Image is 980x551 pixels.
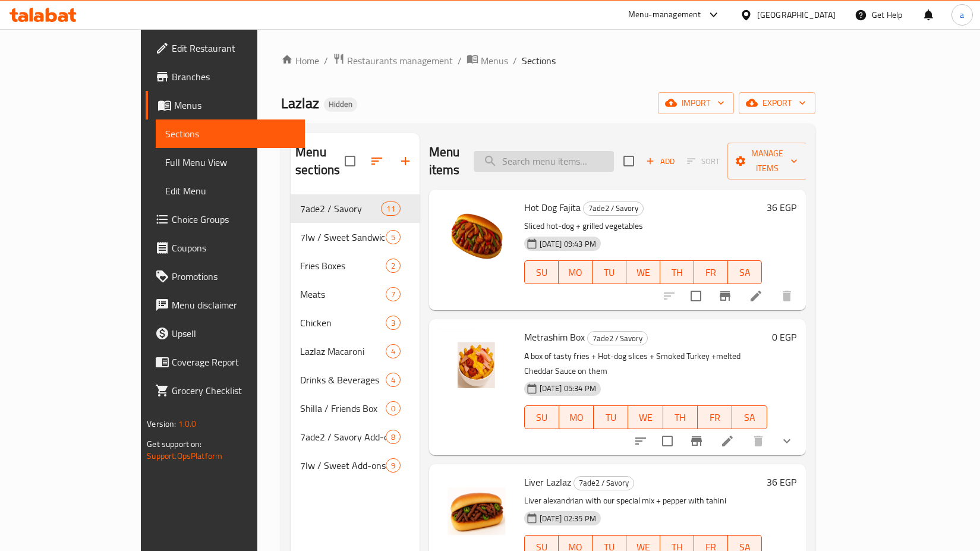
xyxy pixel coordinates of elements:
span: Hidden [324,99,357,109]
span: [DATE] 02:35 PM [535,513,601,524]
div: Lazlaz Macaroni4 [291,337,420,366]
span: 0 [386,403,400,414]
button: SU [524,260,559,284]
span: 5 [386,232,400,243]
li: / [458,53,462,68]
div: items [386,259,401,273]
button: TU [593,260,626,284]
a: Menu disclaimer [146,291,304,319]
div: items [386,230,401,244]
div: items [386,316,401,330]
span: Select to update [683,284,708,308]
div: 7ade2 / Savory11 [291,194,420,223]
span: 11 [382,203,399,215]
h2: Menu sections [295,143,345,179]
span: Drinks & Beverages [300,373,385,387]
a: Edit Restaurant [146,34,304,62]
button: MO [559,405,594,429]
a: Promotions [146,262,304,291]
span: Select to update [655,429,680,454]
span: MO [563,264,588,281]
div: Shilla / Friends Box0 [291,394,420,423]
div: 7lw / Sweet Sandwich5 [291,223,420,251]
span: Promotions [172,269,295,284]
span: Chicken [300,316,385,330]
img: Hot Dog Fajita [439,199,515,275]
div: Meats7 [291,280,420,308]
a: Support.OpsPlatform [147,448,222,464]
div: 7lw / Sweet Add-ons [300,458,385,473]
p: Liver alexandrian with our special mix + pepper with tahini [524,493,762,508]
a: Restaurants management [333,53,453,68]
span: Select all sections [338,149,363,174]
button: show more [773,427,801,455]
span: Liver Lazlaz [524,473,571,491]
a: Edit menu item [749,289,763,303]
span: Fries Boxes [300,259,385,273]
span: Shilla / Friends Box [300,401,385,415]
span: Coupons [172,241,295,255]
button: TH [660,260,694,284]
span: Version: [147,416,176,432]
button: WE [628,405,663,429]
nav: Menu sections [291,190,420,484]
span: 4 [386,374,400,386]
p: Sliced hot-dog + grilled vegetables [524,219,762,234]
span: Full Menu View [165,155,295,169]
a: Sections [156,119,304,148]
h2: Menu items [429,143,460,179]
span: MO [564,409,589,426]
span: WE [631,264,656,281]
p: A box of tasty fries + Hot-dog slices + Smoked Turkey +melted Cheddar Sauce on them [524,349,767,379]
span: 7ade2 / Savory [588,332,647,345]
button: MO [559,260,593,284]
div: 7ade2 / Savory [587,331,648,345]
div: Menu-management [628,8,701,22]
span: Manage items [737,146,798,176]
input: search [474,151,614,172]
span: Lazlaz Macaroni [300,344,385,358]
span: SU [530,409,554,426]
a: Branches [146,62,304,91]
span: Upsell [172,326,295,341]
img: Liver Lazlaz [439,474,515,550]
span: Menus [174,98,295,112]
span: 3 [386,317,400,329]
a: Full Menu View [156,148,304,177]
button: Manage items [727,143,807,180]
div: items [386,430,401,444]
button: Add section [391,147,420,175]
span: 7ade2 / Savory Add-ons [300,430,385,444]
span: 7ade2 / Savory [584,201,643,215]
span: 7ade2 / Savory [574,476,634,490]
div: [GEOGRAPHIC_DATA] [757,8,836,21]
button: TU [594,405,628,429]
li: / [324,53,328,68]
span: Add [644,155,676,168]
span: Menu disclaimer [172,298,295,312]
span: Edit Menu [165,184,295,198]
span: Choice Groups [172,212,295,226]
span: SA [737,409,762,426]
a: Menus [146,91,304,119]
button: Add [641,152,679,171]
button: SU [524,405,559,429]
span: Select section first [679,152,727,171]
a: Edit menu item [720,434,735,448]
span: TU [597,264,622,281]
div: 7lw / Sweet Add-ons9 [291,451,420,480]
h6: 0 EGP [772,329,796,345]
button: TH [663,405,698,429]
span: 4 [386,346,400,357]
span: 2 [386,260,400,272]
span: FR [702,409,727,426]
span: FR [699,264,723,281]
span: Meats [300,287,385,301]
button: SA [728,260,762,284]
button: WE [626,260,660,284]
div: items [386,344,401,358]
h6: 36 EGP [767,199,796,216]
